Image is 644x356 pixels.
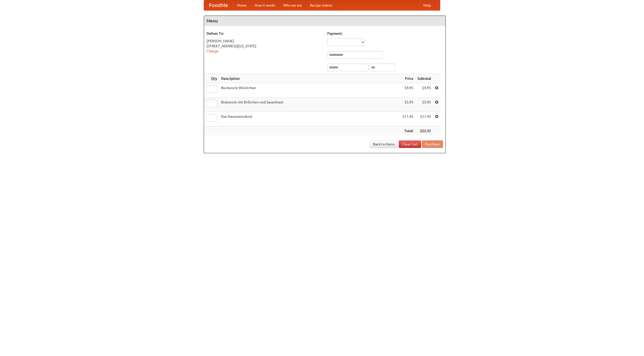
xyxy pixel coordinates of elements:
[419,0,435,10] a: Help
[204,74,219,83] th: Qty
[400,74,415,83] th: Price
[327,31,443,36] h5: Payment:
[279,0,306,10] a: Who we are
[415,98,433,112] td: $5.95
[400,83,415,98] td: $4.95
[219,112,400,126] td: Das Hausmannskost
[415,112,433,126] td: $11.45
[400,98,415,112] td: $5.95
[207,49,219,53] a: Change
[370,140,398,148] a: Back to Menu
[204,0,233,10] a: FoodMe
[422,140,443,148] button: Purchase
[219,98,400,112] td: Bratwurst mit Brötchen und Sauerkraut
[204,16,446,26] h4: Menu
[207,31,322,36] h5: Deliver To:
[399,140,421,148] a: Clear Cart
[207,38,322,44] div: [PERSON_NAME]
[233,0,251,10] a: Home
[219,74,400,83] th: Description
[251,0,279,10] a: How it works
[415,83,433,98] td: $4.95
[207,44,322,49] div: [STREET_ADDRESS][US_STATE]
[415,126,433,136] th: $22.35
[400,112,415,126] td: $11.45
[415,74,433,83] th: Subtotal
[306,0,336,10] a: Recipe videos
[219,83,400,98] td: Bockwurst Würstchen
[400,126,415,136] th: Total:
